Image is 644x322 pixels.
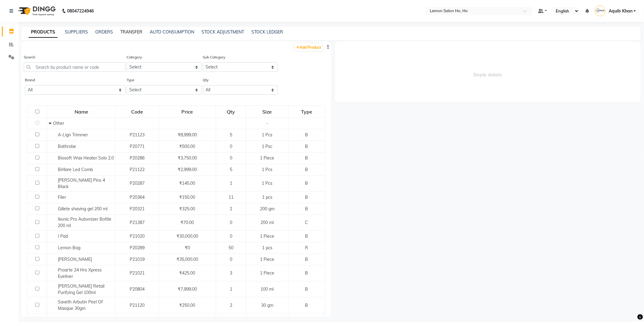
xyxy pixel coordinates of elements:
[58,299,103,311] span: Saveth Arbutin Peel Of Masque 30gm
[305,194,308,200] span: B
[335,41,641,102] span: Empty details
[120,29,142,35] a: TRANSFER
[179,180,195,186] span: ₹145.00
[130,233,145,239] span: P21020
[95,29,113,35] a: ORDERS
[230,144,232,149] span: 0
[261,303,273,308] span: 30 gm
[159,106,216,117] div: Price
[130,194,145,200] span: P20364
[58,206,107,212] span: Gillete shaving gel 200 ml
[262,132,272,138] span: 1 Pcs
[266,121,268,126] span: -
[203,77,209,83] label: Qty
[305,286,308,292] span: B
[58,216,111,228] span: Ikonic Pro Automizer Bottle 200 ml
[230,220,232,225] span: 0
[230,286,232,292] span: 1
[130,220,145,225] span: P21387
[305,220,308,225] span: C
[230,132,232,138] span: 5
[65,29,88,35] a: SUPPLIERS
[229,194,233,200] span: 11
[305,270,308,276] span: B
[177,233,198,239] span: ₹30,000.00
[130,270,145,276] span: P21021
[25,77,35,83] label: Brand
[260,155,274,161] span: 1 Piece
[58,267,102,279] span: Proarte 24 Hrs Xpress Eyeliner
[260,206,275,212] span: 200 gm
[49,121,53,126] span: Collapse Row
[178,286,197,292] span: ₹7,999.00
[260,257,274,262] span: 1 Piece
[178,167,197,172] span: ₹2,999.00
[178,155,197,161] span: ₹3,750.00
[262,167,272,172] span: 1 Pcs
[179,303,195,308] span: ₹250.00
[305,155,308,161] span: B
[29,27,58,38] a: PRODUCTS
[130,303,145,308] span: P21120
[266,316,268,322] span: -
[178,132,197,138] span: ₹8,999.00
[150,29,194,35] a: AUTO CONSUMPTION
[130,286,145,292] span: P20804
[251,29,283,35] a: STOCK LEDGER
[58,144,76,149] span: Bathrobe
[58,283,104,295] span: [PERSON_NAME] Retail Purifying Gel 100ml
[229,245,233,250] span: 50
[179,144,195,149] span: ₹500.00
[130,245,145,250] span: P20289
[295,43,323,51] a: Add Product
[130,132,145,138] span: P21123
[247,106,288,117] div: Size
[305,132,308,138] span: B
[261,220,274,225] span: 200 ml
[230,303,232,308] span: 2
[58,167,93,172] span: Birllare Led Comb
[58,233,68,239] span: I Pad
[609,8,632,14] span: Aquib Khan
[305,180,308,186] span: B
[216,106,246,117] div: Qty
[52,316,71,322] span: Shampoo
[230,180,232,186] span: 1
[67,2,94,19] b: 08047224946
[130,257,145,262] span: P21019
[262,194,272,200] span: 1 pcs
[262,144,272,149] span: 1 Psc
[185,245,190,250] span: ₹0
[230,257,232,262] span: 0
[179,206,195,212] span: ₹325.00
[230,270,232,276] span: 3
[130,144,145,149] span: P20771
[262,245,272,250] span: 1 pcs
[262,180,272,186] span: 1 Pcs
[127,54,142,60] label: Category
[260,270,274,276] span: 1 Piece
[305,144,308,149] span: B
[305,245,308,250] span: R
[58,245,80,250] span: Lemon Bag
[130,180,145,186] span: P20287
[58,155,114,161] span: Biosoft Wax Heater Solo 2.0
[261,286,274,292] span: 100 ml
[58,132,88,138] span: A-Lign Trimmer
[58,257,92,262] span: [PERSON_NAME]
[179,194,195,200] span: ₹150.00
[24,62,125,72] input: Search by product name or code
[230,155,232,161] span: 0
[58,177,105,189] span: [PERSON_NAME] Pins 4 Black
[305,257,308,262] span: B
[595,5,606,16] img: Aquib Khan
[179,270,195,276] span: ₹425.00
[130,206,145,212] span: P20321
[116,106,158,117] div: Code
[130,155,145,161] span: P20286
[260,233,274,239] span: 1 Piece
[305,303,308,308] span: B
[58,194,66,200] span: Filer
[130,167,145,172] span: P21122
[49,316,52,322] span: Expand Row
